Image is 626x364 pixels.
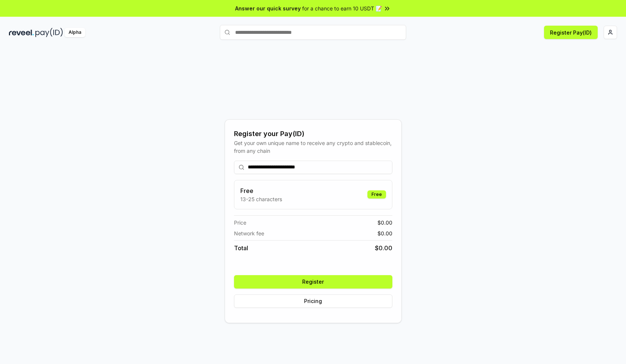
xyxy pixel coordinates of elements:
span: Total [234,244,248,252]
p: 13-25 characters [240,195,282,203]
span: $ 0.00 [377,229,392,237]
button: Register [234,275,392,289]
img: reveel_dark [9,28,34,37]
span: $ 0.00 [375,244,392,252]
span: Network fee [234,229,264,237]
div: Register your Pay(ID) [234,129,392,139]
button: Register Pay(ID) [544,26,598,39]
button: Pricing [234,294,392,308]
h3: Free [240,186,282,195]
span: Answer our quick survey [235,4,301,12]
span: $ 0.00 [377,219,392,226]
span: Price [234,219,246,226]
div: Get your own unique name to receive any crypto and stablecoin, from any chain [234,139,392,155]
img: pay_id [35,28,63,37]
div: Alpha [64,28,85,37]
span: for a chance to earn 10 USDT 📝 [302,4,382,12]
div: Free [367,190,386,199]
